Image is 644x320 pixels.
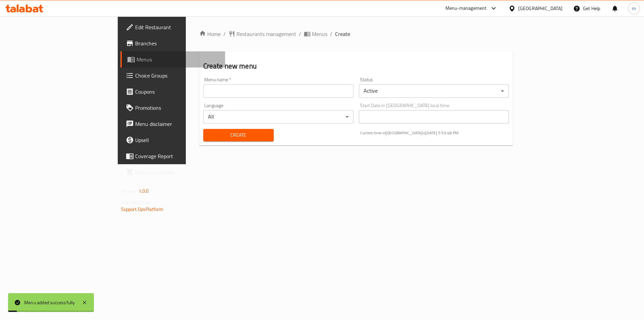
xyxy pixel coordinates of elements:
[135,23,220,31] span: Edit Restaurant
[121,198,152,207] span: Get support on:
[120,67,225,84] a: Choice Groups
[121,187,138,195] span: Version:
[120,148,225,164] a: Coverage Report
[359,84,509,98] div: Active
[203,110,354,124] div: All
[518,5,562,12] div: [GEOGRAPHIC_DATA]
[312,30,327,38] span: Menus
[203,61,509,71] h2: Create new menu
[120,116,225,132] a: Menu disclaimer
[120,19,225,35] a: Edit Restaurant
[360,130,509,136] p: Current time in [GEOGRAPHIC_DATA] is [DATE] 5:53:48 PM
[135,152,220,160] span: Coverage Report
[135,120,220,128] span: Menu disclaimer
[228,30,296,38] a: Restaurants management
[120,132,225,148] a: Upsell
[120,164,225,180] a: Grocery Checklist
[139,187,149,195] span: 1.0.0
[304,30,327,38] a: Menus
[135,39,220,47] span: Branches
[299,30,301,38] li: /
[135,168,220,176] span: Grocery Checklist
[632,5,636,12] span: m
[120,51,225,67] a: Menus
[120,84,225,100] a: Coupons
[209,131,268,139] span: Create
[137,55,220,63] span: Menus
[203,84,354,98] input: Please enter Menu name
[203,129,274,141] button: Create
[120,35,225,51] a: Branches
[135,88,220,96] span: Coupons
[135,72,220,80] span: Choice Groups
[121,205,164,214] a: Support.OpsPlatform
[236,30,296,38] span: Restaurants management
[445,4,487,12] div: Menu-management
[24,299,75,306] div: Menu added successfully
[330,30,332,38] li: /
[135,104,220,112] span: Promotions
[199,30,513,38] nav: breadcrumb
[120,100,225,116] a: Promotions
[335,30,350,38] span: Create
[135,136,220,144] span: Upsell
